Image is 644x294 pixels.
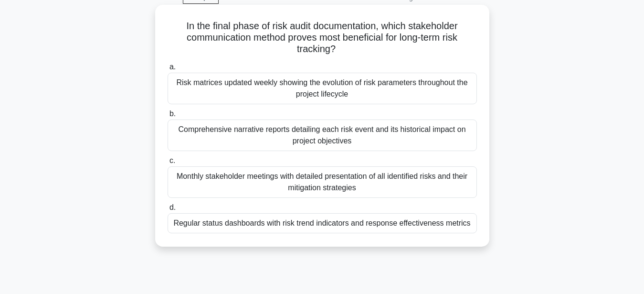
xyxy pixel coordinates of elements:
[169,63,176,71] span: a.
[168,73,477,104] div: Risk matrices updated weekly showing the evolution of risk parameters throughout the project life...
[168,120,477,151] div: Comprehensive narrative reports detailing each risk event and its historical impact on project ob...
[167,20,478,55] h5: In the final phase of risk audit documentation, which stakeholder communication method proves mos...
[168,166,477,198] div: Monthly stakeholder meetings with detailed presentation of all identified risks and their mitigat...
[169,156,175,164] span: c.
[168,213,477,233] div: Regular status dashboards with risk trend indicators and response effectiveness metrics
[169,109,176,118] span: b.
[169,203,176,211] span: d.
